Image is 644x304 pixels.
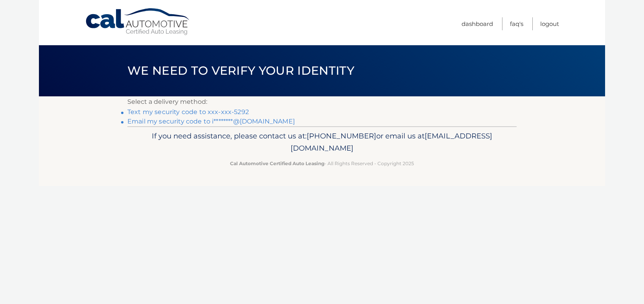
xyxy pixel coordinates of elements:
p: - All Rights Reserved - Copyright 2025 [132,159,512,168]
a: Cal Automotive [85,8,191,36]
p: Select a delivery method: [127,96,517,107]
span: [PHONE_NUMBER] [307,131,376,140]
a: Logout [540,17,559,30]
a: Email my security code to i********@[DOMAIN_NAME] [127,118,295,125]
a: Text my security code to xxx-xxx-5292 [127,108,249,116]
a: Dashboard [462,17,493,30]
a: FAQ's [510,17,523,30]
strong: Cal Automotive Certified Auto Leasing [230,160,324,166]
p: If you need assistance, please contact us at: or email us at [132,130,512,155]
span: We need to verify your identity [127,63,354,78]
